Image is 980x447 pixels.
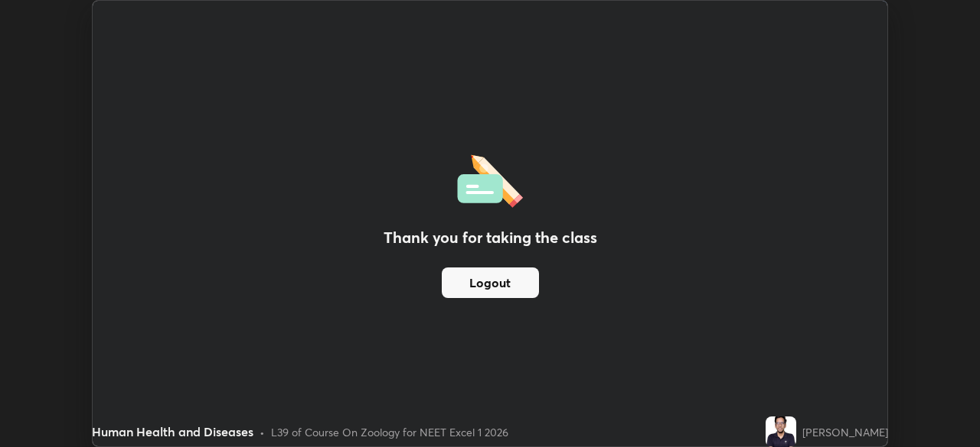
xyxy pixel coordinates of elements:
button: Logout [442,267,539,298]
div: [PERSON_NAME] [802,424,888,440]
div: L39 of Course On Zoology for NEET Excel 1 2026 [271,424,508,440]
div: • [260,424,265,440]
div: Human Health and Diseases [92,423,253,441]
img: 0c3fe7296f8544f788c5585060e0c385.jpg [766,416,796,447]
h2: Thank you for taking the class [384,226,597,249]
img: offlineFeedback.1438e8b3.svg [457,150,523,208]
